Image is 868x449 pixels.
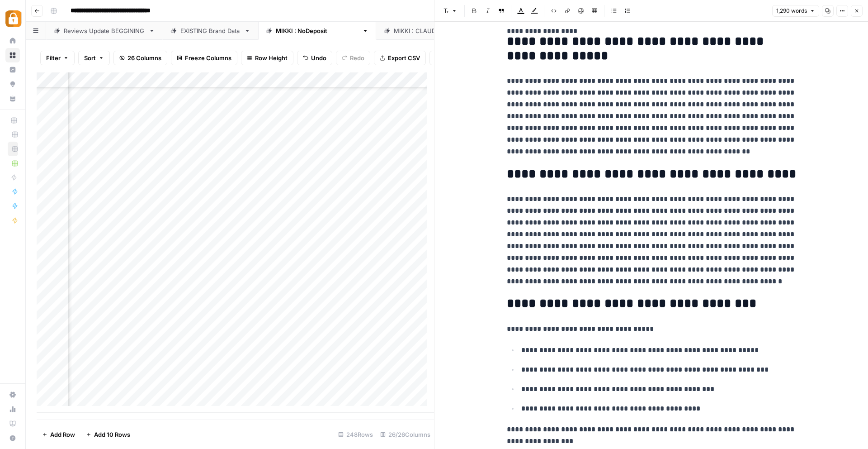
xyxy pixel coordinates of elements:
span: 1,290 words [776,7,807,15]
button: 1,290 words [772,5,819,17]
button: Workspace: Adzz [5,7,20,30]
a: Opportunities [5,77,20,91]
span: Filter [46,53,61,62]
div: EXISTING Brand Data [180,26,241,35]
span: Add 10 Rows [94,430,130,439]
div: [PERSON_NAME] : [PERSON_NAME] [394,26,495,35]
span: Redo [350,53,364,62]
a: Usage [5,402,20,416]
img: Adzz Logo [5,10,22,27]
span: 26 Columns [127,53,161,62]
a: [PERSON_NAME] : [PERSON_NAME] [376,22,513,40]
span: Freeze Columns [185,53,231,62]
button: Freeze Columns [171,51,237,65]
button: Undo [297,51,332,65]
button: Add Row [37,427,80,442]
button: Filter [40,51,75,65]
button: Add 10 Rows [80,427,136,442]
a: Your Data [5,91,20,106]
button: Row Height [241,51,293,65]
a: Home [5,33,20,48]
span: Add Row [50,430,75,439]
button: Export CSV [374,51,426,65]
a: Browse [5,48,20,62]
a: EXISTING Brand Data [163,22,258,40]
button: 26 Columns [113,51,167,65]
button: Help + Support [5,431,20,445]
a: Settings [5,387,20,402]
span: Undo [311,53,326,62]
span: Row Height [255,53,288,62]
div: 248 Rows [335,427,377,442]
span: Sort [84,53,96,62]
button: Sort [78,51,110,65]
a: [PERSON_NAME] : NoDeposit [258,22,376,40]
span: Export CSV [388,53,420,62]
div: Reviews Update BEGGINING [64,26,145,35]
div: [PERSON_NAME] : NoDeposit [276,26,359,35]
a: Reviews Update BEGGINING [46,22,163,40]
div: 26/26 Columns [377,427,434,442]
a: Learning Hub [5,416,20,431]
a: Insights [5,62,20,77]
button: Redo [336,51,370,65]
